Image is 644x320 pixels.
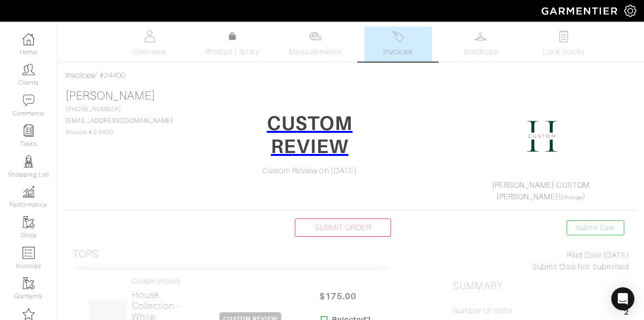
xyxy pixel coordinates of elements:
[222,108,398,165] a: CUSTOM REVIEW
[228,112,391,158] h1: CUSTOM REVIEW
[464,46,498,58] span: Wardrobe
[222,165,398,177] div: Custom Review on [DATE]
[289,46,341,58] span: Measurements
[383,46,413,58] span: Invoices
[65,71,95,80] a: Invoices
[475,30,487,42] img: wardrobe-487a4870c1b7c33e795ec22d11cfc2ed9d08956e64fb3008fe2437562e282088.svg
[23,247,35,259] img: orders-icon-0abe47150d42831381b5fb84f609e132dff9fe21cb692f30cb5eec754e2cba89.png
[295,218,391,237] a: SUBMIT ORDER
[561,194,582,200] a: Change
[23,216,35,228] img: garments-icon-b7da505a4dc4fd61783c78ac3ca0ef83fa9d6f193b1c9dc38574b1d14d53ca28.png
[457,179,625,203] div: ( )
[133,46,165,58] span: Overview
[624,307,629,320] span: 2
[116,26,183,62] a: Overview
[365,26,432,62] a: Invoices
[205,46,260,58] span: Product Library
[532,263,578,271] span: Submit Date:
[23,94,35,106] img: comment-icon-a0a6a9ef722e966f86d9cbdc48e553b5cf19dbc54f86b18d962a5391bc8f6eb6.png
[65,117,173,124] a: [EMAIL_ADDRESS][DOMAIN_NAME]
[557,30,569,42] img: todo-9ac3debb85659649dc8f770b8b6100bb5dab4b48dedcbae339e5042a72dfd3cc.svg
[144,30,156,42] img: basicinfo-40fd8af6dae0f16599ec9e87c0ef1c0a1fdea2edbe929e3d69a839185d80c458.svg
[537,2,624,19] img: garmentier-logo-header-white-b43fb05a5012e4ada735d5af1a66efaba907eab6374d6393d1fbf88cb4ef424d.png
[199,31,266,58] a: Product Library
[518,112,566,160] img: Xu4pDjgfsNsX2exS7cacv7QJ.png
[23,308,35,320] img: companies-icon-14a0f246c7e91f24465de634b560f0151b0cc5c9ce11af5fac52e6d7d6371812.png
[23,155,35,167] img: stylists-icon-eb353228a002819b7ec25b43dbf5f0378dd9e0616d9560372ff212230b889e62.png
[309,286,367,307] span: $175.00
[492,181,590,190] a: [PERSON_NAME] CUSTOM
[23,125,35,137] img: reminder-icon-8004d30b9f0a5d33ae49ab947aed9ed385cf756f9e5892f1edd6e32f2345188e.png
[453,307,513,316] h5: Number of Items
[281,26,349,62] a: Measurements
[453,250,629,273] div: [DATE] Not Submitted
[132,277,196,285] h4: Custom Woven
[65,106,173,136] span: [PHONE_NUMBER] Invoice # 24400
[392,30,404,42] img: orders-27d20c2124de7fd6de4e0e44c1d41de31381a507db9b33961299e4e07d508b8c.svg
[73,248,99,260] h3: Tops
[611,287,634,310] div: Open Intercom Messenger
[309,30,321,42] img: measurements-466bbee1fd09ba9460f595b01e5d73f9e2bff037440d3c8f018324cb6cdf7a4a.svg
[567,220,624,235] a: Submit Date
[23,186,35,198] img: graph-8b7af3c665d003b59727f371ae50e7771705bf0c487971e6e97d053d13c5068d.png
[543,46,585,58] span: Look Books
[447,26,515,62] a: Wardrobe
[453,280,629,292] h2: Summary
[624,5,636,17] img: gear-icon-white-bd11855cb880d31180b6d7d6211b90ccbf57a29d726f0c71d8c61bd08dd39cc2.png
[23,277,35,289] img: garments-icon-b7da505a4dc4fd61783c78ac3ca0ef83fa9d6f193b1c9dc38574b1d14d53ca28.png
[496,192,559,201] a: [PERSON_NAME]
[23,33,35,45] img: dashboard-icon-dbcd8f5a0b271acd01030246c82b418ddd0df26cd7fceb0bd07c9910d44c42f6.png
[23,64,35,76] img: clients-icon-6bae9207a08558b7cb47a8932f037763ab4055f8c8b6bfacd5dc20c3e0201464.png
[65,70,636,81] div: / #24400
[530,26,597,62] a: Look Books
[567,251,603,260] span: Paid Date:
[65,90,155,102] a: [PERSON_NAME]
